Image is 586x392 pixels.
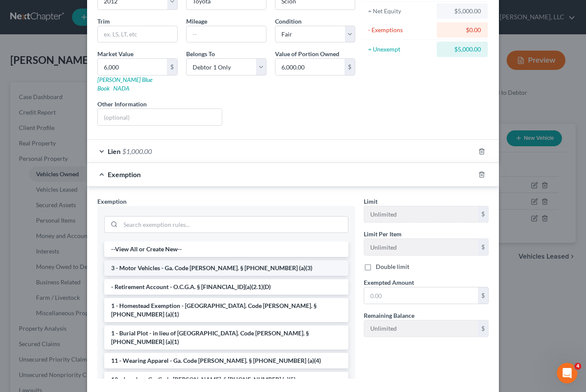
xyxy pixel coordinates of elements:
span: Belongs To [186,50,215,57]
input: -- [187,26,266,42]
a: NADA [113,84,130,92]
label: Remaining Balance [364,311,414,320]
label: Other Information [97,100,147,109]
div: = Net Equity [368,7,433,15]
iframe: Intercom live chat [557,363,577,383]
div: $ [478,287,488,304]
span: 4 [574,363,581,370]
div: $ [167,59,177,75]
li: 12 - Jewelry - Ga. Code [PERSON_NAME]. § [PHONE_NUMBER] (a)(5) [104,372,348,387]
span: $1,000.00 [122,147,152,155]
label: Condition [275,17,302,26]
input: (optional) [98,109,222,125]
label: Double limit [376,262,409,271]
input: Search exemption rules... [121,217,348,233]
label: Limit Per Item [364,229,402,238]
div: $ [478,239,488,255]
div: $ [478,320,488,337]
label: Market Value [97,49,133,58]
a: [PERSON_NAME] Blue Book [97,76,152,92]
label: Value of Portion Owned [275,49,339,58]
span: Limit [364,198,378,205]
label: Mileage [186,17,207,26]
div: $5,000.00 [444,45,481,54]
input: -- [364,239,478,255]
span: Exemption [108,170,141,178]
div: - Exemptions [368,26,433,34]
input: -- [364,206,478,223]
div: = Unexempt [368,45,433,54]
div: $ [344,59,355,75]
span: Lien [108,147,121,155]
input: 0.00 [275,59,344,75]
span: Exempted Amount [364,279,414,286]
li: 1 - Homestead Exemption - [GEOGRAPHIC_DATA]. Code [PERSON_NAME]. § [PHONE_NUMBER] (a)(1) [104,298,348,322]
div: $5,000.00 [444,7,481,15]
span: Exemption [97,198,127,205]
li: --View All or Create New-- [104,241,348,257]
li: 11 - Wearing Apparel - Ga. Code [PERSON_NAME]. § [PHONE_NUMBER] (a)(4) [104,353,348,368]
input: -- [364,320,478,337]
label: Trim [97,17,110,26]
li: 1 - Burial Plot - in lieu of [GEOGRAPHIC_DATA]. Code [PERSON_NAME]. § [PHONE_NUMBER] (a)(1) [104,326,348,350]
input: 0.00 [98,59,167,75]
li: - Retirement Account - O.C.G.A. § [FINANCIAL_ID](a)(2.1)(D) [104,279,348,295]
input: ex. LS, LT, etc [98,26,177,42]
div: $ [478,206,488,223]
input: 0.00 [364,287,478,304]
div: $0.00 [444,26,481,34]
li: 3 - Motor Vehicles - Ga. Code [PERSON_NAME]. § [PHONE_NUMBER] (a)(3) [104,260,348,276]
